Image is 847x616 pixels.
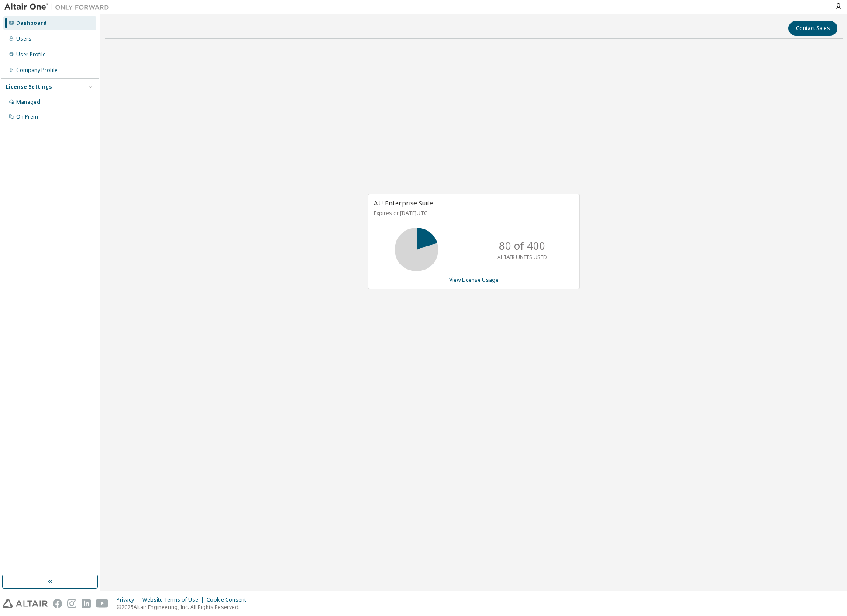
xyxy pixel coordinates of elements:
img: Altair One [4,3,114,11]
img: linkedin.svg [82,599,91,608]
img: facebook.svg [53,599,62,608]
span: AU Enterprise Suite [374,198,433,207]
p: 80 of 400 [499,238,545,253]
div: Privacy [117,596,142,603]
div: User Profile [16,51,46,58]
img: instagram.svg [67,599,76,608]
a: View License Usage [449,276,499,284]
p: ALTAIR UNITS USED [497,253,547,261]
p: Expires on [DATE] UTC [374,209,572,217]
button: Contact Sales [788,21,837,36]
div: On Prem [16,113,38,120]
img: altair_logo.svg [3,599,48,608]
p: © 2025 Altair Engineering, Inc. All Rights Reserved. [117,603,251,611]
div: License Settings [6,83,52,90]
div: Managed [16,99,40,106]
div: Users [16,35,31,42]
div: Website Terms of Use [142,596,207,603]
div: Company Profile [16,67,58,74]
div: Cookie Consent [207,596,251,603]
img: youtube.svg [96,599,109,608]
div: Dashboard [16,20,47,27]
